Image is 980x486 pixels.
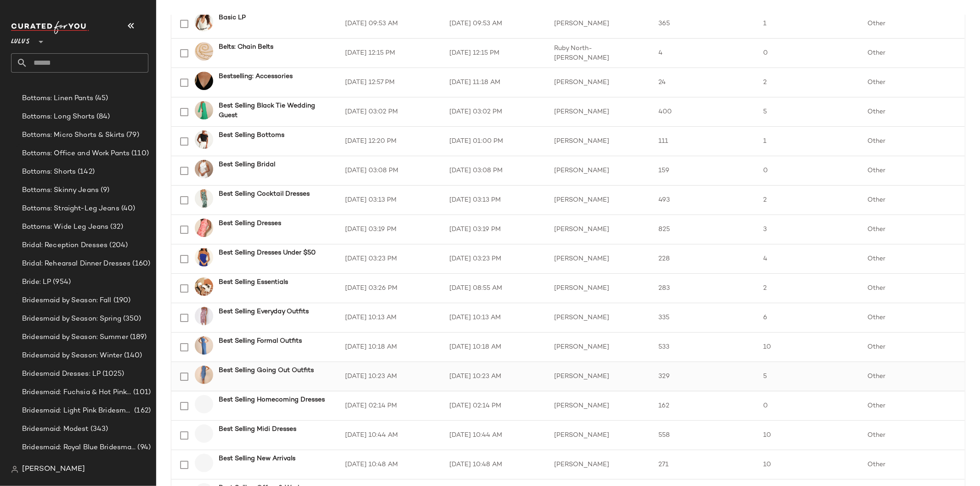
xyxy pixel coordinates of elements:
[442,97,547,127] td: [DATE] 03:02 PM
[338,274,442,303] td: [DATE] 03:26 PM
[442,391,547,421] td: [DATE] 02:14 PM
[651,156,756,186] td: 159
[219,366,314,375] b: Best Selling Going Out Outfits
[93,93,108,104] span: (45)
[756,127,861,156] td: 1
[112,295,131,306] span: (190)
[89,424,108,435] span: (343)
[860,9,965,39] td: Other
[132,406,151,416] span: (162)
[219,13,246,23] b: Basic LP
[756,68,861,97] td: 2
[442,68,547,97] td: [DATE] 11:18 AM
[442,186,547,215] td: [DATE] 03:13 PM
[99,185,109,196] span: (9)
[195,307,213,325] img: 10550541_2171676.jpg
[338,450,442,480] td: [DATE] 10:48 AM
[651,244,756,274] td: 228
[547,186,651,215] td: [PERSON_NAME]
[195,72,213,90] img: 11718581_811942.jpg
[338,68,442,97] td: [DATE] 12:57 PM
[11,31,30,48] span: Lulus
[442,156,547,186] td: [DATE] 03:08 PM
[51,277,71,288] span: (954)
[22,148,130,159] span: Bottoms: Office and Work Pants
[860,127,965,156] td: Other
[756,244,861,274] td: 4
[219,219,281,228] b: Best Selling Dresses
[547,391,651,421] td: [PERSON_NAME]
[219,248,316,258] b: Best Selling Dresses Under $50
[22,406,132,416] span: Bridesmaid: Light Pink Bridesmaid Dresses
[860,97,965,127] td: Other
[108,240,128,251] span: (204)
[195,130,213,149] img: 2691391_02_front_2025-07-16.jpg
[136,442,151,453] span: (94)
[22,259,131,269] span: Bridal: Rehearsal Dinner Dresses
[22,240,108,251] span: Bridal: Reception Dresses
[219,130,284,140] b: Best Selling Bottoms
[442,362,547,391] td: [DATE] 10:23 AM
[195,219,213,237] img: 2677511_02_fullbody_2025-07-23.jpg
[219,307,309,316] b: Best Selling Everyday Outfits
[338,39,442,68] td: [DATE] 12:15 PM
[651,186,756,215] td: 493
[547,274,651,303] td: [PERSON_NAME]
[338,303,442,333] td: [DATE] 10:13 AM
[195,13,213,31] img: 2695891_02_front_2025-08-04.jpg
[338,156,442,186] td: [DATE] 03:08 PM
[195,277,213,296] img: 11505501_1375296.jpg
[22,130,125,141] span: Bottoms: Micro Shorts & Skirts
[547,127,651,156] td: [PERSON_NAME]
[219,189,310,199] b: Best Selling Cocktail Dresses
[860,362,965,391] td: Other
[442,450,547,480] td: [DATE] 10:48 AM
[131,387,151,398] span: (101)
[338,421,442,450] td: [DATE] 10:44 AM
[547,68,651,97] td: [PERSON_NAME]
[22,203,119,214] span: Bottoms: Straight-Leg Jeans
[338,391,442,421] td: [DATE] 02:14 PM
[338,362,442,391] td: [DATE] 10:23 AM
[756,333,861,362] td: 10
[756,39,861,68] td: 0
[756,391,861,421] td: 0
[22,387,131,398] span: Bridesmaid: Fuchsia & Hot Pink Bridesmaid Dresses
[442,333,547,362] td: [DATE] 10:18 AM
[860,39,965,68] td: Other
[442,9,547,39] td: [DATE] 09:53 AM
[22,277,51,288] span: Bride: LP
[219,395,325,405] b: Best Selling Homecoming Dresses
[547,9,651,39] td: [PERSON_NAME]
[860,274,965,303] td: Other
[860,186,965,215] td: Other
[547,303,651,333] td: [PERSON_NAME]
[338,9,442,39] td: [DATE] 09:53 AM
[122,350,142,361] span: (140)
[219,424,296,434] b: Best Selling Midi Dresses
[860,333,965,362] td: Other
[338,244,442,274] td: [DATE] 03:23 PM
[651,391,756,421] td: 162
[442,303,547,333] td: [DATE] 10:13 AM
[22,369,101,379] span: Bridesmaid Dresses: LP
[651,421,756,450] td: 558
[195,189,213,208] img: 2715011_02_fullbody_2025-07-28.jpg
[219,72,293,81] b: Bestselling: Accessories
[860,421,965,450] td: Other
[651,215,756,244] td: 825
[756,9,861,39] td: 1
[651,274,756,303] td: 283
[547,244,651,274] td: [PERSON_NAME]
[442,421,547,450] td: [DATE] 10:44 AM
[22,350,122,361] span: Bridesmaid by Season: Winter
[442,274,547,303] td: [DATE] 08:55 AM
[756,450,861,480] td: 10
[651,97,756,127] td: 400
[860,244,965,274] td: Other
[195,366,213,384] img: 11561781_2395471.jpg
[756,421,861,450] td: 10
[195,248,213,266] img: 2706871_02_front_2025-07-11.jpg
[195,42,213,61] img: 2727371_02_front_2025-07-21.jpg
[442,127,547,156] td: [DATE] 01:00 PM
